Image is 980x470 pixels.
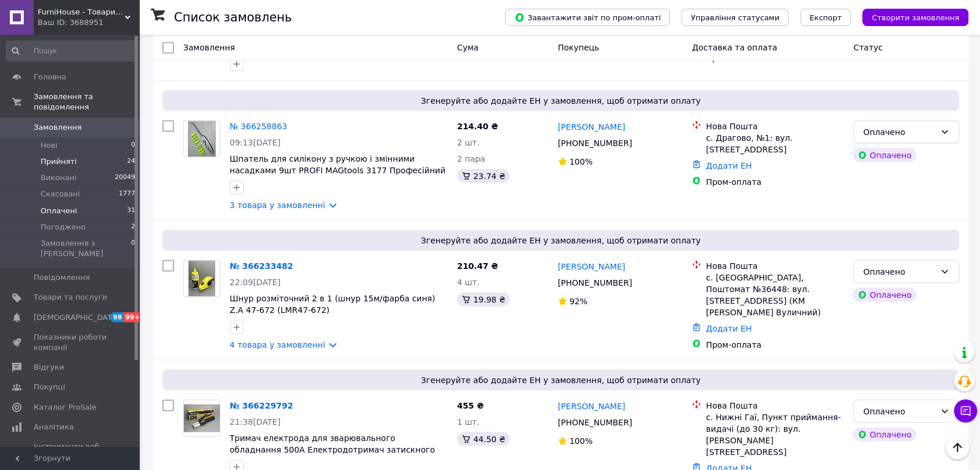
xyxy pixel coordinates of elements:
div: Оплачено [853,148,916,162]
span: Управління статусами [691,13,779,22]
span: 31 [127,206,135,216]
a: [PERSON_NAME] [558,400,625,411]
span: [PHONE_NUMBER] [558,417,632,427]
span: Скасовані [41,189,80,199]
a: № 366229792 [230,400,293,410]
span: 0 [131,140,135,151]
span: 2 шт. [457,137,480,147]
div: с. Нижні Гаї, Пункт приймання-видачі (до 30 кг): вул. [PERSON_NAME][STREET_ADDRESS] [706,411,844,457]
div: Пром-оплата [706,338,844,350]
span: 2 пара [457,154,485,163]
div: 23.74 ₴ [457,169,510,183]
span: Згенеруйте або додайте ЕН у замовлення, щоб отримати оплату [167,374,954,385]
span: Головна [34,72,66,82]
span: 100% [569,436,593,445]
button: Управління статусами [681,9,789,26]
a: Шпатель для силікону з ручкою і змінними насадками 9шт PROFI MAGtools 3177 Професійний набір для ... [230,154,445,186]
div: Ваш ID: 3688951 [38,17,139,28]
img: Фото товару [188,121,216,156]
a: Фото товару [183,399,220,436]
a: [PERSON_NAME] [558,260,625,272]
span: 1 шт. [457,417,480,426]
span: Замовлення та повідомлення [34,92,139,112]
span: [PHONE_NUMBER] [558,278,632,287]
img: Фото товару [184,404,220,432]
a: № 366233482 [230,261,293,270]
span: [PHONE_NUMBER] [558,138,632,147]
div: Оплачено [863,265,935,278]
div: Пром-оплата [706,176,844,187]
a: Фото товару [183,260,220,297]
div: Оплачено [863,125,935,138]
span: 92% [569,296,587,305]
button: Чат з покупцем [954,399,977,422]
img: Фото товару [188,260,216,296]
button: Завантажити звіт по пром-оплаті [505,9,670,26]
span: Створити замовлення [872,13,959,22]
a: Додати ЕН [706,323,752,333]
span: Завантажити звіт по пром-оплаті [514,12,660,23]
span: 09:13[DATE] [230,137,281,147]
span: 1777 [119,189,135,199]
span: 210.47 ₴ [457,261,498,270]
div: с. [GEOGRAPHIC_DATA], Поштомат №36448: вул. [STREET_ADDRESS] (КМ [PERSON_NAME] Вуличний) [706,271,844,318]
div: Нова Пошта [706,260,844,271]
span: 99+ [124,312,143,322]
div: 44.50 ₴ [457,432,510,446]
span: [DEMOGRAPHIC_DATA] [34,312,119,323]
a: 4 товара у замовленні [230,340,325,349]
span: 4 шт. [457,277,480,286]
span: 455 ₴ [457,400,484,410]
span: Оплачені [41,206,77,216]
span: Відгуки [34,362,64,373]
span: Покупці [34,382,65,392]
a: Фото товару [183,120,220,157]
h1: Список замовлень [174,10,292,24]
button: Наверх [945,435,970,460]
span: Виконані [41,173,77,183]
div: Нова Пошта [706,399,844,411]
div: Нова Пошта [706,120,844,132]
span: Замовлення з [PERSON_NAME] [41,238,131,259]
div: с. Драгово, №1: вул. [STREET_ADDRESS] [706,132,844,155]
span: Доставка та оплата [692,43,777,52]
a: Додати ЕН [706,161,752,170]
div: Оплачено [853,427,916,441]
a: 3 товара у замовленні [230,200,325,209]
span: Повідомлення [34,272,90,283]
a: Тримач електрода для зварювального обладнання 500А Електродотримач затискного типу 250 мм, залізо... [230,433,435,465]
span: 214.40 ₴ [457,121,498,130]
span: Товари та послуги [34,292,107,303]
button: Експорт [800,9,851,26]
div: Оплачено [853,287,916,301]
span: Інструменти веб-майстра та SEO [34,442,107,462]
span: 100% [569,156,593,166]
span: 21:38[DATE] [230,417,281,426]
span: FurniHouse - Товари для дому та саду [38,7,125,17]
span: 22:09[DATE] [230,277,281,286]
span: 2 [131,222,135,232]
span: 0 [131,238,135,259]
span: Експорт [810,13,842,22]
span: 24 [127,156,135,167]
a: № 366258863 [230,121,287,130]
span: Замовлення [183,43,235,52]
button: Створити замовлення [862,9,968,26]
span: Показники роботи компанії [34,332,107,353]
div: Оплачено [863,405,935,417]
span: Покупець [558,43,599,52]
a: Створити замовлення [851,12,968,21]
span: Замовлення [34,122,82,133]
span: Cума [457,43,478,52]
span: Згенеруйте або додайте ЕН у замовлення, щоб отримати оплату [167,234,954,246]
span: Нові [41,140,57,151]
span: Статус [853,43,883,52]
span: Погоджено [41,222,86,232]
input: Пошук [6,41,136,61]
span: 20049 [115,173,135,183]
a: Шнур розміточний 2 в 1 (шнур 15м/фарба синя) Z.A 47-672 (LMR47-672) [230,293,435,314]
div: 19.98 ₴ [457,292,510,306]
